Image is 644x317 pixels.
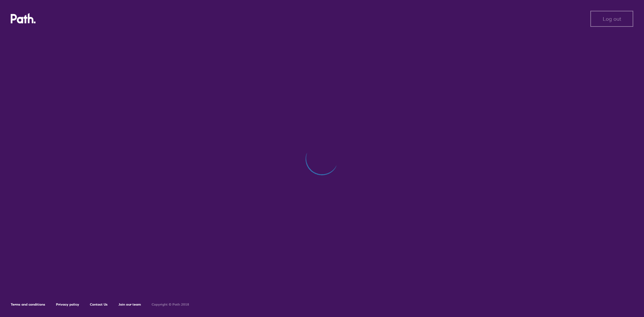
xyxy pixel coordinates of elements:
[152,303,189,307] h6: Copyright © Path 2018
[590,11,633,27] button: Log out
[56,302,79,307] a: Privacy policy
[118,302,141,307] a: Join our team
[603,16,621,22] span: Log out
[90,302,108,307] a: Contact Us
[11,302,45,307] a: Terms and conditions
